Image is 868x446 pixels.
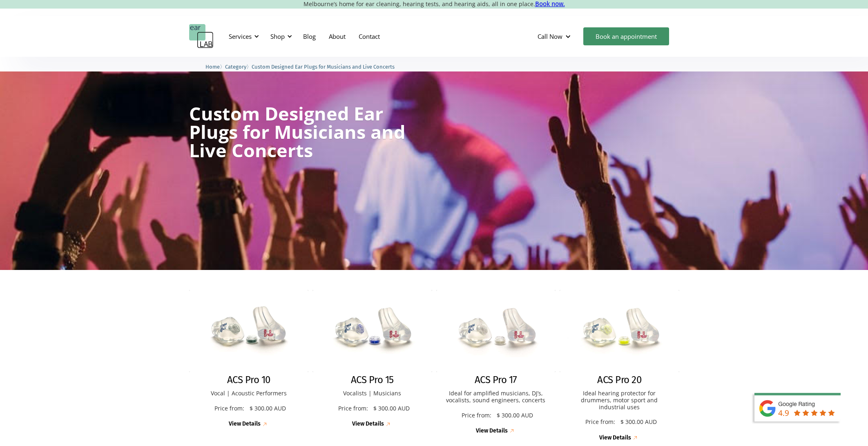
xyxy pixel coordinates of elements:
[497,412,533,419] p: $ 300.00 AUD
[599,435,631,442] div: View Details
[475,374,517,386] h2: ACS Pro 17
[312,290,432,428] a: ACS Pro 15ACS Pro 15Vocalists | MusiciansPrice from:$ 300.00 AUDView Details
[225,62,252,71] li: 〉
[205,64,220,70] span: Home
[189,24,214,49] a: home
[266,24,295,49] div: Shop
[352,421,384,428] div: View Details
[568,390,671,410] p: Ideal hearing protector for drummers, motor sport and industrial uses
[205,62,220,70] a: Home
[538,32,562,40] div: Call Now
[211,405,248,412] p: Price from:
[205,62,225,71] li: 〉
[250,405,286,412] p: $ 300.00 AUD
[225,64,246,70] span: Category
[252,62,395,70] a: Custom Designed Ear Plugs for Musicians and Live Concerts
[252,64,395,70] span: Custom Designed Ear Plugs for Musicians and Live Concerts
[583,27,669,45] a: Book an appointment
[373,405,410,412] p: $ 300.00 AUD
[560,290,679,442] a: ACS Pro 20ACS Pro 20Ideal hearing protector for drummers, motor sport and industrial usesPrice fr...
[444,390,548,404] p: Ideal for amplified musicians, DJ’s, vocalists, sound engineers, concerts
[351,374,394,386] h2: ACS Pro 15
[352,25,386,48] a: Contact
[197,390,301,397] p: Vocal | Acoustic Performers
[189,290,309,428] a: ACS Pro 10ACS Pro 10Vocal | Acoustic PerformersPrice from:$ 300.00 AUDView Details
[436,290,556,372] img: ACS Pro 17
[597,374,641,386] h2: ACS Pro 20
[335,405,371,412] p: Price from:
[227,374,270,386] h2: ACS Pro 10
[458,412,495,419] p: Price from:
[225,62,246,70] a: Category
[189,104,406,159] h1: Custom Designed Ear Plugs for Musicians and Live Concerts
[531,24,579,49] div: Call Now
[229,421,261,428] div: View Details
[270,32,285,40] div: Shop
[312,290,432,372] img: ACS Pro 15
[436,290,556,435] a: ACS Pro 17ACS Pro 17Ideal for amplified musicians, DJ’s, vocalists, sound engineers, concertsPric...
[189,290,309,372] img: ACS Pro 10
[322,25,352,48] a: About
[297,25,322,48] a: Blog
[229,32,252,40] div: Services
[224,24,261,49] div: Services
[560,290,679,372] img: ACS Pro 20
[321,390,424,397] p: Vocalists | Musicians
[582,419,618,426] p: Price from:
[476,428,508,435] div: View Details
[620,419,657,426] p: $ 300.00 AUD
